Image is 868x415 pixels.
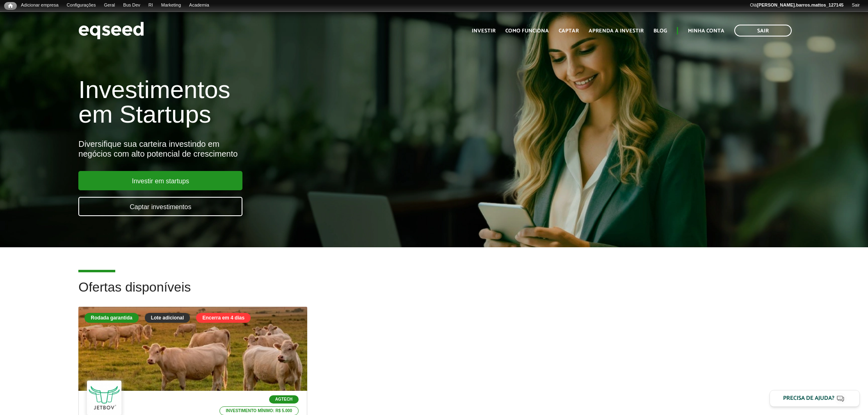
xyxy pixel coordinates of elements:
div: Encerra em 4 dias [196,313,251,323]
a: Investir [472,28,496,34]
a: Minha conta [688,28,724,34]
a: Captar investimentos [78,197,242,216]
div: Lote adicional [145,313,190,323]
h1: Investimentos em Startups [78,78,500,127]
a: Olá[PERSON_NAME].barros.mattos_127145 [746,2,847,9]
a: Investir em startups [78,171,242,190]
a: Captar [559,28,579,34]
a: Aprenda a investir [589,28,644,34]
a: Bus Dev [119,2,144,9]
strong: [PERSON_NAME].barros.mattos_127145 [757,2,843,7]
a: Blog [653,28,667,34]
a: Marketing [157,2,185,9]
p: Agtech [269,395,299,404]
a: Geral [100,2,119,9]
div: Rodada garantida [85,313,138,323]
h2: Ofertas disponíveis [78,280,789,307]
div: Diversifique sua carteira investindo em negócios com alto potencial de crescimento [78,139,500,159]
a: Sair [734,25,792,36]
a: RI [144,2,157,9]
img: EqSeed [78,20,144,41]
a: Como funciona [505,28,549,34]
a: Adicionar empresa [17,2,63,9]
a: Início [4,2,17,10]
a: Configurações [63,2,100,9]
a: Sair [847,2,864,9]
span: Início [8,3,13,9]
a: Academia [185,2,213,9]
